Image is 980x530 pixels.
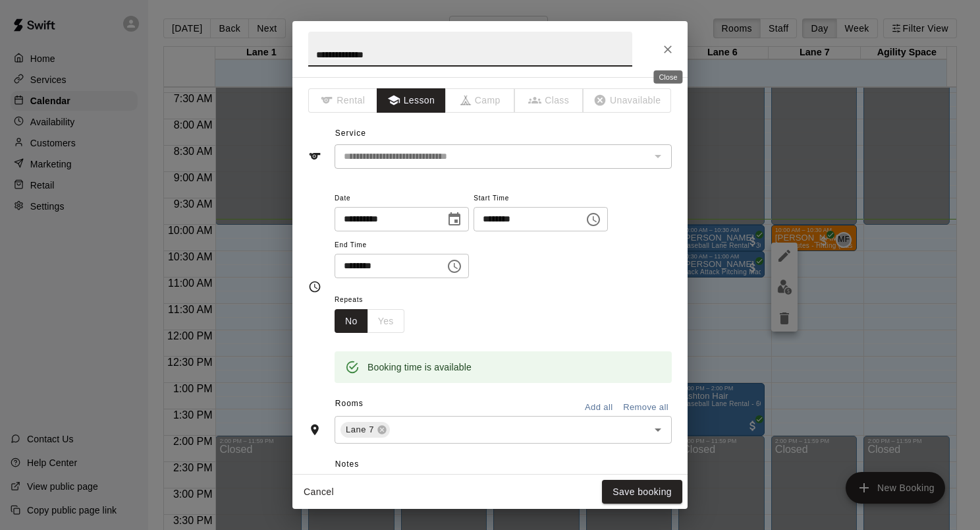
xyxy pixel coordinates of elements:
button: Close [656,38,680,61]
span: The type of an existing booking cannot be changed [515,88,584,113]
svg: Timing [308,280,321,293]
span: Notes [335,454,672,475]
span: The type of an existing booking cannot be changed [446,88,515,113]
div: outlined button group [335,309,404,334]
button: Open [649,421,667,439]
button: No [335,309,368,334]
div: The service of an existing booking cannot be changed [335,144,672,169]
button: Cancel [298,480,340,504]
span: The type of an existing booking cannot be changed [308,88,377,113]
span: End Time [335,237,469,254]
span: Service [335,129,366,138]
span: Lane 7 [340,423,379,436]
span: The type of an existing booking cannot be changed [584,88,672,113]
button: Choose time, selected time is 10:30 AM [441,253,468,280]
button: Choose date, selected date is Oct 11, 2025 [441,206,468,233]
span: Start Time [474,190,608,208]
div: Lane 7 [340,422,390,438]
button: Add all [578,398,620,418]
button: Lesson [377,88,446,113]
span: Rooms [335,399,364,408]
div: Booking time is available [367,355,472,379]
div: Close [653,71,682,84]
button: Choose time, selected time is 10:00 AM [580,206,607,233]
span: Repeats [335,291,415,309]
button: Save booking [602,480,682,504]
svg: Service [308,150,321,163]
button: Remove all [620,398,672,418]
svg: Rooms [308,423,321,436]
span: Date [335,190,469,208]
